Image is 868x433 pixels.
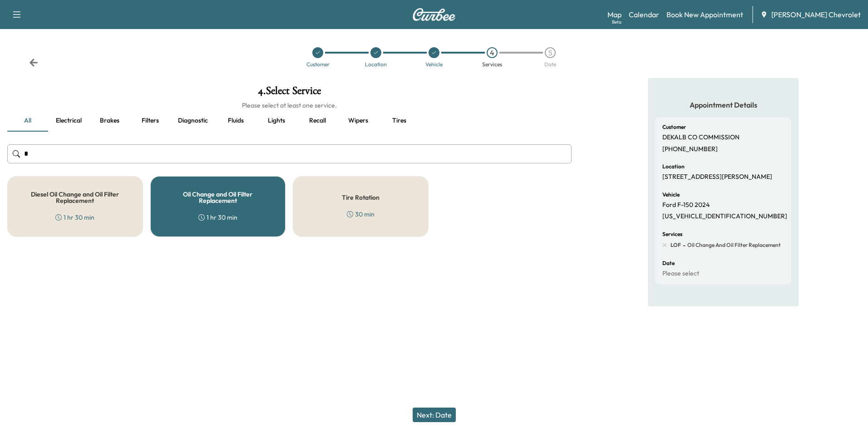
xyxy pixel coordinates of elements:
[130,110,171,132] button: Filters
[297,110,338,132] button: Recall
[612,19,621,25] div: Beta
[662,270,699,278] p: Please select
[379,110,419,132] button: Tires
[342,194,380,201] h5: Tire Rotation
[165,191,271,204] h5: Oil Change and Oil Filter Replacement
[338,110,379,132] button: Wipers
[171,110,215,132] button: Diagnostic
[425,62,443,67] div: Vehicle
[771,9,861,20] span: [PERSON_NAME] Chevrolet
[607,9,621,20] a: MapBeta
[662,192,680,197] h6: Vehicle
[655,100,791,110] h5: Appointment Details
[662,212,787,221] p: [US_VEHICLE_IDENTIFICATION_NUMBER]
[686,241,781,249] span: Oil Change and Oil Filter Replacement
[365,62,387,67] div: Location
[662,173,772,181] p: [STREET_ADDRESS][PERSON_NAME]
[7,110,572,132] div: basic tabs example
[413,408,456,422] button: Next: Date
[487,47,498,58] div: 4
[89,110,130,132] button: Brakes
[662,261,675,266] h6: Date
[412,8,456,21] img: Curbee Logo
[347,210,375,219] div: 30 min
[662,231,682,237] h6: Services
[662,201,710,209] p: Ford F-150 2024
[671,241,681,249] span: LOF
[662,145,718,153] p: [PHONE_NUMBER]
[215,110,256,132] button: Fluids
[7,101,572,110] h6: Please select at least one service.
[7,110,48,132] button: all
[662,164,685,169] h6: Location
[22,191,128,204] h5: Diesel Oil Change and Oil Filter Replacement
[545,47,556,58] div: 5
[666,9,743,20] a: Book New Appointment
[544,62,556,67] div: Date
[48,110,89,132] button: Electrical
[198,213,237,222] div: 1 hr 30 min
[55,213,94,222] div: 1 hr 30 min
[662,124,686,130] h6: Customer
[306,62,330,67] div: Customer
[7,85,572,101] h1: 4 . Select Service
[662,133,740,142] p: DEKALB CO COMMISSION
[629,9,659,20] a: Calendar
[29,58,38,67] div: Back
[681,241,686,250] span: -
[256,110,297,132] button: Lights
[482,62,502,67] div: Services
